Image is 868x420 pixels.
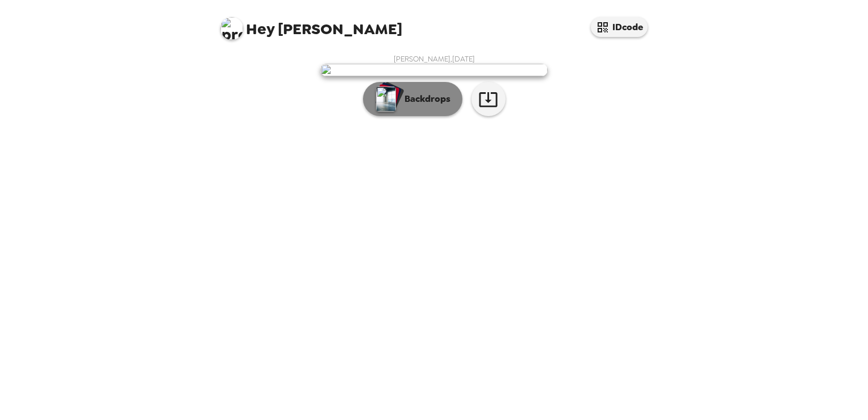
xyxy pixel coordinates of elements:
[399,92,450,106] p: Backdrops
[220,11,402,37] span: [PERSON_NAME]
[246,19,274,39] span: Hey
[363,82,462,116] button: Backdrops
[220,17,243,40] img: profile pic
[320,64,548,76] img: user
[394,54,475,64] span: [PERSON_NAME] , [DATE]
[591,17,648,37] button: IDcode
